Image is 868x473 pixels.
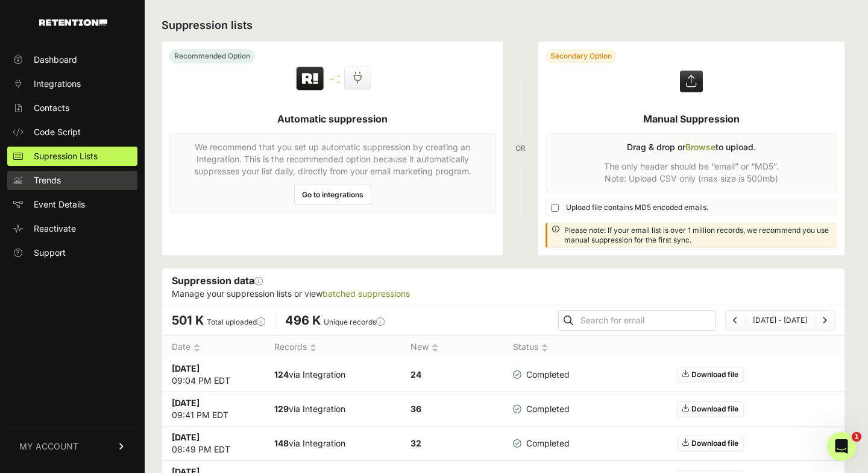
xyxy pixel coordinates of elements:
[7,147,137,166] a: Supression Lists
[39,19,107,26] img: Retention.com
[677,367,744,383] a: Download file
[34,174,61,186] span: Trends
[265,427,401,461] td: via Integration
[34,150,98,162] span: Supression Lists
[274,438,289,448] strong: 148
[162,392,265,427] td: 09:41 PM EDT
[177,141,488,177] p: We recommend that you set up automatic suppression by creating an Integration. This is the recomm...
[322,288,410,299] a: batched suppressions
[277,112,388,126] h5: Automatic suppression
[822,316,827,325] a: Next
[162,336,265,358] th: Date
[34,198,85,211] span: Event Details
[7,195,137,214] a: Event Details
[503,336,579,358] th: Status
[7,171,137,190] a: Trends
[34,247,66,259] span: Support
[172,288,835,300] p: Manage your suppression lists or view
[265,336,401,358] th: Records
[7,428,137,465] a: MY ACCOUNT
[401,336,503,358] th: New
[410,438,421,448] strong: 32
[172,363,200,373] strong: [DATE]
[733,316,738,325] a: Previous
[725,310,835,331] nav: Page navigation
[7,219,137,238] a: Reactivate
[34,54,77,66] span: Dashboard
[513,369,570,381] span: Completed
[7,50,137,69] a: Dashboard
[265,392,401,427] td: via Integration
[410,369,421,379] strong: 24
[566,203,708,212] span: Upload file contains MD5 encoded emails.
[193,343,200,352] img: no_sort-eaf950dc5ab64cae54d48a5578032e96f70b2ecb7d747501f34c8f2db400fb66.gif
[34,223,76,235] span: Reactivate
[295,66,325,92] img: Retention
[172,432,200,442] strong: [DATE]
[265,358,401,392] td: via Integration
[285,313,321,328] span: 496 K
[172,398,200,408] strong: [DATE]
[745,316,814,325] li: [DATE] - [DATE]
[827,432,856,461] iframe: Intercom live chat
[330,81,340,83] img: integration
[162,427,265,461] td: 08:49 PM EDT
[162,17,845,34] h2: Suppression lists
[274,404,289,414] strong: 129
[162,268,844,305] div: Suppression data
[294,185,371,205] a: Go to integrations
[515,41,526,256] div: OR
[274,369,289,379] strong: 124
[34,78,81,90] span: Integrations
[7,74,137,94] a: Integrations
[513,403,570,415] span: Completed
[19,440,78,452] span: MY ACCOUNT
[677,436,744,451] a: Download file
[169,49,255,63] div: Recommended Option
[310,343,316,352] img: no_sort-eaf950dc5ab64cae54d48a5578032e96f70b2ecb7d747501f34c8f2db400fb66.gif
[578,312,715,329] input: Search for email
[513,437,570,449] span: Completed
[541,343,548,352] img: no_sort-eaf950dc5ab64cae54d48a5578032e96f70b2ecb7d747501f34c8f2db400fb66.gif
[410,404,421,414] strong: 36
[852,432,861,442] span: 1
[324,317,385,326] label: Unique records
[330,75,340,77] img: integration
[330,78,340,80] img: integration
[7,243,137,262] a: Support
[207,317,265,326] label: Total uploaded
[7,122,137,142] a: Code Script
[34,126,81,138] span: Code Script
[34,102,69,114] span: Contacts
[162,358,265,392] td: 09:04 PM EDT
[677,401,744,417] a: Download file
[172,313,204,328] span: 501 K
[7,98,137,118] a: Contacts
[432,343,438,352] img: no_sort-eaf950dc5ab64cae54d48a5578032e96f70b2ecb7d747501f34c8f2db400fb66.gif
[551,204,559,212] input: Upload file contains MD5 encoded emails.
